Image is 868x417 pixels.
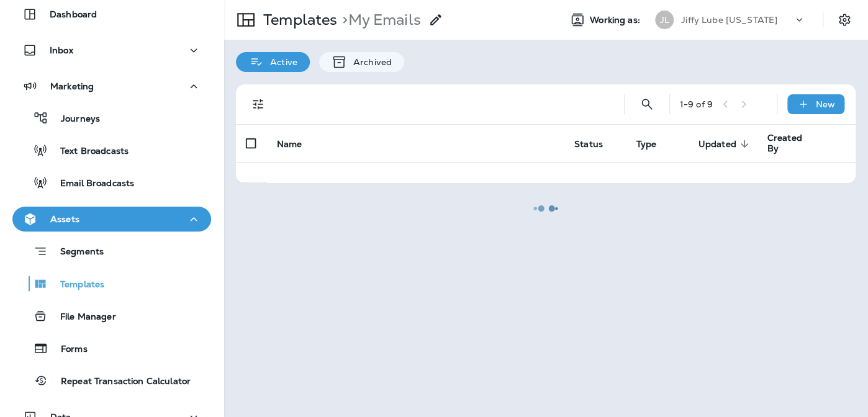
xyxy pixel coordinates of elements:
[12,74,211,99] button: Marketing
[48,376,191,388] p: Repeat Transaction Calculator
[12,207,211,231] button: Assets
[12,38,211,63] button: Inbox
[12,335,211,361] button: Forms
[12,137,211,163] button: Text Broadcasts
[50,214,79,224] p: Assets
[48,312,116,323] p: File Manager
[50,81,94,91] p: Marketing
[12,367,211,393] button: Repeat Transaction Calculator
[48,114,100,125] p: Journeys
[48,279,104,291] p: Templates
[48,146,129,158] p: Text Broadcasts
[12,105,211,131] button: Journeys
[12,271,211,297] button: Templates
[816,99,835,109] p: New
[48,178,134,190] p: Email Broadcasts
[12,2,211,27] button: Dashboard
[50,45,73,55] p: Inbox
[48,344,88,356] p: Forms
[12,238,211,264] button: Segments
[12,303,211,329] button: File Manager
[50,9,97,19] p: Dashboard
[12,169,211,195] button: Email Broadcasts
[48,246,104,259] p: Segments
